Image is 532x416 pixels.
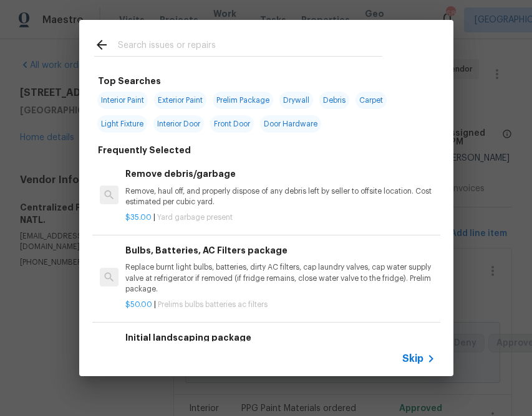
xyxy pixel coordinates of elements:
span: Front Door [210,115,254,133]
h6: Bulbs, Batteries, AC Filters package [125,243,435,257]
h6: Top Searches [98,74,161,88]
span: Prelims bulbs batteries ac filters [158,301,268,308]
span: Skip [402,352,423,365]
p: Remove, haul off, and properly dispose of any debris left by seller to offsite location. Cost est... [125,186,435,207]
h6: Remove debris/garbage [125,167,435,181]
span: Interior Paint [97,92,148,109]
h6: Initial landscaping package [125,331,435,344]
span: Interior Door [153,115,204,133]
p: Replace burnt light bulbs, batteries, dirty AC filters, cap laundry valves, cap water supply valv... [125,262,435,294]
span: Light Fixture [97,115,147,133]
span: $35.00 [125,214,152,221]
span: Drywall [279,92,313,109]
span: Exterior Paint [154,92,206,109]
input: Search issues or repairs [118,37,382,56]
p: | [125,212,435,223]
span: Yard garbage present [157,214,233,221]
span: Debris [319,92,349,109]
span: Carpet [355,92,387,109]
span: Prelim Package [213,92,273,109]
span: $50.00 [125,301,152,308]
span: Door Hardware [260,115,321,133]
p: | [125,300,435,310]
h6: Frequently Selected [98,143,191,157]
